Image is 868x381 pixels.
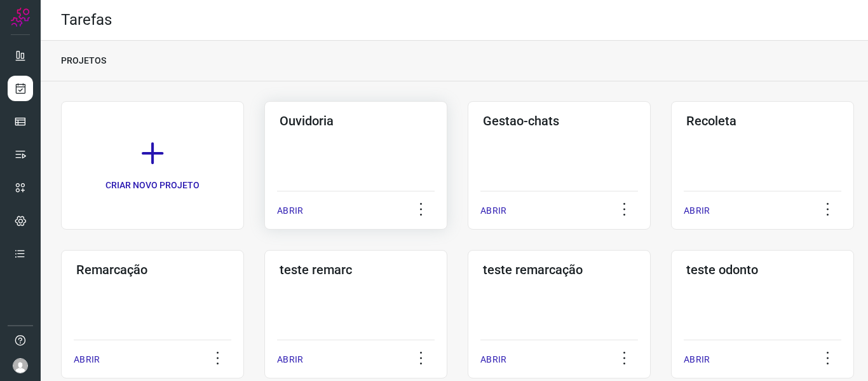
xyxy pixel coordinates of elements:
h3: Remarcação [76,262,229,277]
h3: teste odonto [686,262,839,277]
img: avatar-user-boy.jpg [13,358,28,373]
h3: teste remarc [280,262,432,277]
p: ABRIR [684,204,710,218]
p: ABRIR [277,353,303,366]
p: ABRIR [480,353,506,366]
img: Logo [11,8,30,27]
h3: teste remarcação [483,262,635,277]
h3: Ouvidoria [280,113,432,128]
h3: Recoleta [686,113,839,128]
p: ABRIR [277,204,303,218]
p: PROJETOS [61,54,106,67]
h3: Gestao-chats [483,113,635,128]
h2: Tarefas [61,11,112,29]
p: ABRIR [74,353,100,366]
p: CRIAR NOVO PROJETO [105,179,200,192]
p: ABRIR [684,353,710,366]
p: ABRIR [480,204,506,218]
